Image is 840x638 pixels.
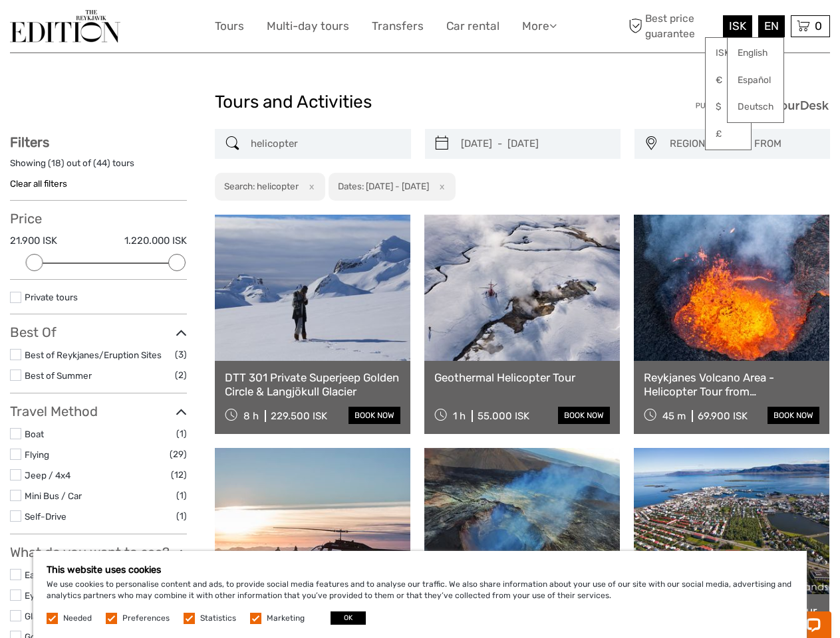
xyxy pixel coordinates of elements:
[25,490,82,501] a: Mini Bus / Car
[267,17,349,36] a: Multi-day tours
[51,157,61,169] label: 18
[706,41,751,65] a: ISK
[10,178,67,189] a: Clear all filters
[25,590,81,601] a: Eyjafjallajökull
[813,19,824,33] span: 0
[625,11,720,41] span: Best price guarantee
[47,564,793,576] h5: This website uses cookies
[25,511,67,522] a: Self-Drive
[431,179,449,193] button: x
[706,95,751,119] a: $
[200,613,236,624] label: Statistics
[338,181,429,191] h2: Dates: [DATE] - [DATE]
[558,407,610,424] a: book now
[19,23,150,34] p: Chat now
[170,447,187,462] span: (29)
[768,407,819,424] a: book now
[453,410,466,422] span: 1 h
[349,407,400,424] a: book now
[271,410,327,422] div: 229.500 ISK
[224,181,299,191] h2: Search: helicopter
[478,410,529,422] div: 55.000 ISK
[758,15,785,37] div: EN
[522,17,557,36] a: More
[695,97,830,114] img: PurchaseViaTourDesk.png
[331,611,366,625] button: OK
[215,92,625,113] h1: Tours and Activities
[434,371,610,384] a: Geothermal Helicopter Tour
[25,292,78,302] a: Private tours
[10,134,49,150] strong: Filters
[243,410,259,422] span: 8 h
[25,449,49,460] a: Flying
[706,122,751,146] a: £
[63,613,92,624] label: Needed
[25,370,92,381] a: Best of Summer
[245,132,404,156] input: SEARCH
[10,403,187,419] h3: Travel Method
[706,68,751,92] a: €
[372,17,424,36] a: Transfers
[153,21,169,37] button: Open LiveChat chat widget
[10,544,187,560] h3: What do you want to see?
[225,371,400,398] a: DTT 301 Private Superjeep Golden Circle & Langjökull Glacier
[10,211,187,227] h3: Price
[698,410,748,422] div: 69.900 ISK
[664,133,823,155] button: REGION / STARTS FROM
[25,611,57,621] a: Glaciers
[662,410,686,422] span: 45 m
[728,68,783,92] a: Español
[122,613,170,624] label: Preferences
[267,613,305,624] label: Marketing
[124,234,187,248] label: 1.220.000 ISK
[175,368,187,383] span: (2)
[215,17,244,36] a: Tours
[644,371,819,398] a: Reykjanes Volcano Area - Helicopter Tour from [GEOGRAPHIC_DATA]
[176,426,187,441] span: (1)
[33,551,807,638] div: We use cookies to personalise content and ads, to provide social media features and to analyse ou...
[176,488,187,503] span: (1)
[175,347,187,362] span: (3)
[10,157,187,177] div: Showing ( ) out of ( ) tours
[96,157,107,169] label: 44
[171,467,187,482] span: (12)
[446,17,499,36] a: Car rental
[729,19,746,33] span: ISK
[25,570,135,580] a: East [GEOGRAPHIC_DATA]
[25,350,162,360] a: Best of Reykjanes/Eruption Sites
[10,234,57,248] label: 21.900 ISK
[728,95,783,119] a: Deutsch
[176,508,187,524] span: (1)
[10,324,187,340] h3: Best Of
[456,132,614,156] input: SELECT DATES
[25,429,44,439] a: Boat
[25,470,70,480] a: Jeep / 4x4
[10,10,120,43] img: The Reykjavík Edition
[301,179,319,193] button: x
[728,41,783,65] a: English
